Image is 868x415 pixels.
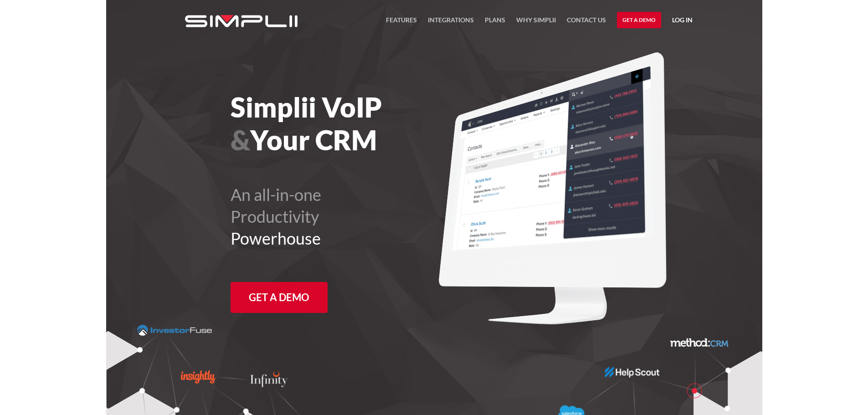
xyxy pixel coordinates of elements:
[231,91,484,156] h1: Simplii VoIP Your CRM
[485,15,505,31] a: Plans
[231,228,321,248] span: Powerhouse
[672,15,693,28] a: Log in
[231,184,484,249] h2: An all-in-one Productivity
[567,15,606,31] a: Contact US
[231,123,250,156] span: &
[185,15,298,27] img: Simplii
[428,15,474,31] a: Integrations
[617,12,661,28] a: Get a Demo
[386,15,417,31] a: FEATURES
[231,282,328,313] a: Get a Demo
[516,15,556,31] a: Why Simplii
